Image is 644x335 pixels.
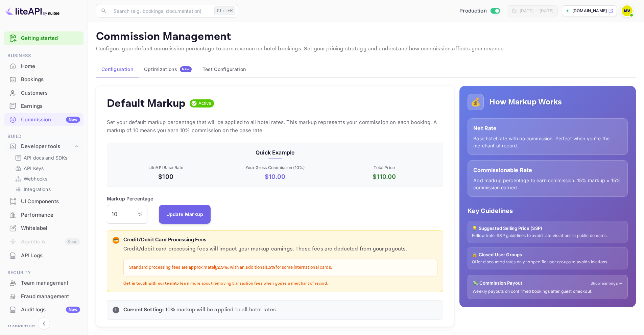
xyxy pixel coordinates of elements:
[472,259,623,265] p: Offer discounted rates only to specific user groups to avoid violations.
[15,154,78,161] a: API docs and SDKs
[4,87,84,99] a: Customers
[4,195,84,208] a: UI Components
[21,143,73,150] div: Developer tools
[266,265,276,270] strong: 1.5%
[21,198,80,206] div: UI Components
[15,165,78,172] a: API Keys
[473,135,622,149] p: Base hotel rate with no commission. Perfect when you're the merchant of record.
[21,63,80,70] div: Home
[138,211,143,218] p: %
[38,317,50,330] button: Collapse navigation
[4,290,84,303] a: Fraud management
[4,277,84,290] div: Team management
[196,100,214,107] span: Active
[24,165,44,172] p: API Keys
[12,174,81,184] div: Webhooks
[4,249,84,262] div: API Logs
[129,264,432,271] p: Standard processing fees are approximately , with an additional for some international cards.
[123,245,437,253] p: Credit/debit card processing fees will impact your markup earnings. These fees are deducted from ...
[4,209,84,221] a: Performance
[15,186,78,193] a: Integrations
[113,165,219,171] p: LiteAPI Base Rate
[473,177,622,191] p: Add markup percentage to earn commission. 15% markup = 15% commission earned.
[473,280,522,287] p: 💸 Commission Payout
[4,73,84,86] div: Bookings
[66,117,80,123] div: New
[4,113,84,126] a: CommissionNew
[21,252,80,260] div: API Logs
[4,60,84,72] a: Home
[123,236,437,244] p: Credit/Debit Card Processing Fees
[468,206,628,215] p: Key Guidelines
[4,113,84,126] div: CommissionNew
[159,205,211,224] button: Update Markup
[21,279,80,287] div: Team management
[24,186,51,193] p: Integrations
[12,184,81,194] div: Integrations
[4,290,84,303] div: Fraud management
[21,89,80,97] div: Customers
[115,307,116,313] p: i
[107,118,443,135] p: Set your default markup percentage that will be applied to all hotel rates. This markup represent...
[4,31,84,45] div: Getting started
[15,175,78,182] a: Webhooks
[217,265,228,270] strong: 2.9%
[331,165,437,171] p: Total Price
[4,87,84,100] div: Customers
[331,172,437,181] p: $ 110.00
[66,307,80,313] div: New
[21,306,80,314] div: Audit logs
[622,5,633,16] img: Michael Vogt
[4,133,84,140] span: Build
[4,277,84,289] a: Team management
[472,233,623,239] p: Follow hotel SSP guidelines to avoid rate violations in public domains.
[123,281,437,287] p: to learn more about removing transaction fees when you're a merchant of record.
[4,195,84,208] div: UI Components
[21,293,80,301] div: Fraud management
[4,52,84,59] span: Business
[489,97,562,107] h5: How Markup Works
[4,222,84,234] a: Whitelabel
[520,8,553,14] div: [DATE] — [DATE]
[473,124,622,132] p: Net Rate
[113,237,118,243] p: 💳
[457,7,502,15] div: Switch to Sandbox mode
[4,303,84,316] div: Audit logsNew
[113,172,219,181] p: $100
[107,97,186,110] h4: Default Markup
[21,102,80,110] div: Earnings
[459,7,487,15] span: Production
[107,195,153,202] p: Markup Percentage
[222,172,328,181] p: $ 10.00
[4,73,84,86] a: Bookings
[4,269,84,277] span: Security
[12,153,81,163] div: API docs and SDKs
[572,8,607,14] p: [DOMAIN_NAME]
[24,175,47,182] p: Webhooks
[4,100,84,113] div: Earnings
[4,141,84,152] div: Developer tools
[21,116,80,124] div: Commission
[471,96,481,108] p: 💰
[21,76,80,83] div: Bookings
[113,148,437,157] p: Quick Example
[180,67,192,71] span: New
[5,5,59,16] img: LiteAPI logo
[4,222,84,235] div: Whitelabel
[4,249,84,262] a: API Logs
[473,289,623,294] p: Weekly payouts on confirmed bookings after guest checkout.
[222,165,328,171] p: Your Gross Commission ( 10 %)
[123,281,175,286] strong: Get in touch with our team
[21,224,80,232] div: Whitelabel
[4,60,84,73] div: Home
[591,281,623,286] a: Show earnings →
[24,154,68,161] p: API docs and SDKs
[197,61,251,77] button: Test Configuration
[96,30,636,44] p: Commission Management
[96,61,139,77] button: Configuration
[4,323,84,331] span: Marketing
[107,205,138,224] input: 0
[21,34,80,42] a: Getting started
[110,4,212,18] input: Search (e.g. bookings, documentation)
[473,166,622,174] p: Commissionable Rate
